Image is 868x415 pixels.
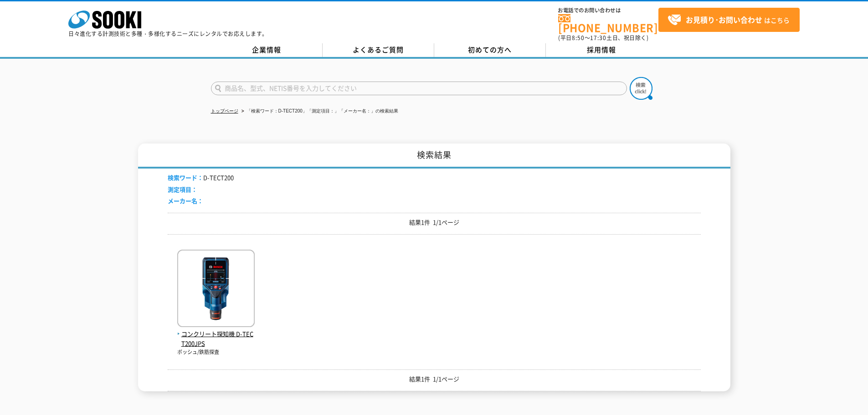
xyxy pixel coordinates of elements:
span: 測定項目： [168,185,197,194]
img: D-TECT200JPS [177,250,255,329]
a: よくあるご質問 [323,43,434,57]
a: トップページ [211,108,238,113]
a: 初めての方へ [434,43,546,57]
p: ボッシュ/鉄筋探査 [177,348,255,356]
span: 初めての方へ [468,45,512,55]
img: btn_search.png [630,77,652,100]
span: メーカー名： [168,196,203,205]
a: 企業情報 [211,43,323,57]
a: お見積り･お問い合わせはこちら [658,8,800,32]
input: 商品名、型式、NETIS番号を入力してください [211,82,627,95]
a: 採用情報 [546,43,657,57]
h1: 検索結果 [138,143,730,169]
span: (平日 ～ 土日、祝日除く) [558,34,648,42]
a: コンクリート探知機 D-TECT200JPS [177,320,255,348]
span: お電話でのお問い合わせは [558,8,658,13]
li: 「検索ワード：D-TECT200」「測定項目：」「メーカー名：」の検索結果 [240,107,398,116]
strong: お見積り･お問い合わせ [686,14,762,25]
span: 検索ワード： [168,173,203,182]
a: [PHONE_NUMBER] [558,14,658,33]
li: D-TECT200 [168,173,234,183]
p: 結果1件 1/1ページ [168,218,701,227]
span: 17:30 [590,34,606,42]
p: 日々進化する計測技術と多種・多様化するニーズにレンタルでお応えします。 [68,31,268,36]
span: はこちら [668,13,790,27]
span: コンクリート探知機 D-TECT200JPS [177,329,255,348]
p: 結果1件 1/1ページ [168,374,701,384]
span: 8:50 [572,34,585,42]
